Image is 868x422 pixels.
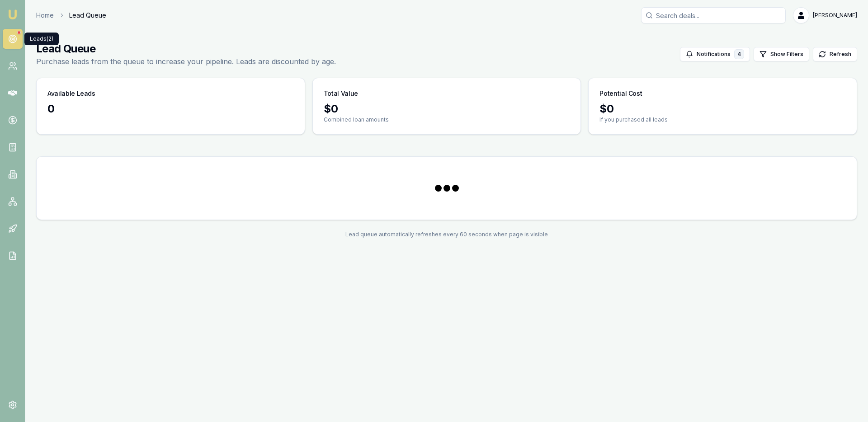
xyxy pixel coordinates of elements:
[24,33,59,45] div: Leads (2)
[599,89,642,98] h3: Potential Cost
[36,42,336,56] h1: Lead Queue
[36,11,54,20] a: Home
[47,89,95,98] h3: Available Leads
[36,11,106,20] nav: breadcrumb
[69,11,106,20] span: Lead Queue
[813,47,857,61] button: Refresh
[7,9,18,20] img: emu-icon-u.png
[324,116,570,123] p: Combined loan amounts
[680,47,750,61] button: Notifications4
[324,89,358,98] h3: Total Value
[36,231,857,238] div: Lead queue automatically refreshes every 60 seconds when page is visible
[754,47,809,61] button: Show Filters
[813,12,857,19] span: [PERSON_NAME]
[47,102,294,116] div: 0
[641,7,786,23] input: Search deals
[599,116,846,123] p: If you purchased all leads
[36,56,336,67] p: Purchase leads from the queue to increase your pipeline. Leads are discounted by age.
[599,102,846,116] div: $ 0
[734,49,744,59] div: 4
[324,102,570,116] div: $ 0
